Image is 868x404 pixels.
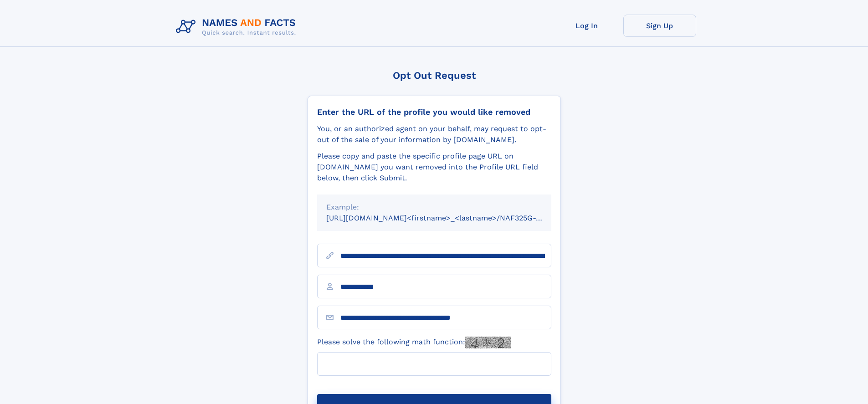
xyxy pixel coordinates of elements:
[326,214,569,222] small: [URL][DOMAIN_NAME]<firstname>_<lastname>/NAF325G-xxxxxxxx
[326,202,542,213] div: Example:
[317,151,551,184] div: Please copy and paste the specific profile page URL on [DOMAIN_NAME] you want removed into the Pr...
[550,15,623,37] a: Log In
[623,15,696,37] a: Sign Up
[172,15,303,39] img: Logo Names and Facts
[308,70,561,81] div: Opt Out Request
[317,107,551,117] div: Enter the URL of the profile you would like removed
[317,123,551,145] div: You, or an authorized agent on your behalf, may request to opt-out of the sale of your informatio...
[317,337,511,348] label: Please solve the following math function:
